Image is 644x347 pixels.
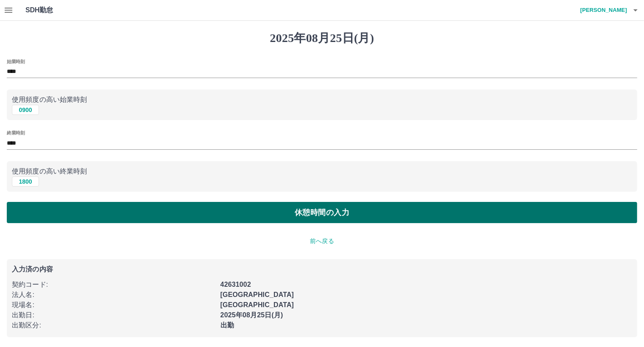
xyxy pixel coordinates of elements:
[220,291,294,298] b: [GEOGRAPHIC_DATA]
[12,300,215,310] p: 現場名 :
[12,166,632,176] p: 使用頻度の高い終業時刻
[220,322,234,329] b: 出勤
[7,237,637,246] p: 前へ戻る
[12,320,215,330] p: 出勤区分 :
[12,95,632,105] p: 使用頻度の高い始業時刻
[12,310,215,320] p: 出勤日 :
[7,202,637,223] button: 休憩時間の入力
[12,105,39,115] button: 0900
[7,31,637,45] h1: 2025年08月25日(月)
[220,311,283,319] b: 2025年08月25日(月)
[12,176,39,187] button: 1800
[7,58,25,64] label: 始業時刻
[12,266,632,273] p: 入力済の内容
[220,281,251,288] b: 42631002
[12,280,215,290] p: 契約コード :
[220,301,294,308] b: [GEOGRAPHIC_DATA]
[7,130,25,136] label: 終業時刻
[12,290,215,300] p: 法人名 :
